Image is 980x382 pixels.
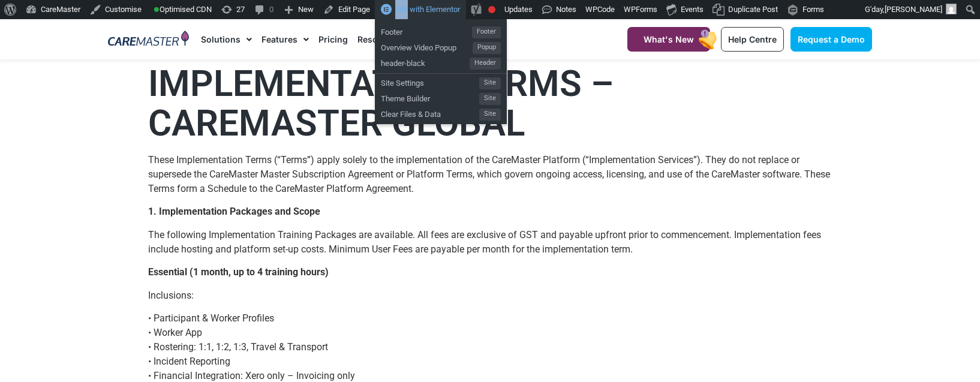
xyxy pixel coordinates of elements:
[375,23,507,38] a: FooterFooter
[488,6,495,13] div: Focus keyphrase not set
[148,153,832,196] p: These Implementation Terms (“Terms”) apply solely to the implementation of the CareMaster Platfor...
[721,27,784,52] a: Help Centre
[479,77,501,89] span: Site
[148,266,329,278] strong: Essential (1 month, up to 4 training hours)
[479,93,501,105] span: Site
[395,5,460,14] span: Edit with Elementor
[148,288,832,303] p: Inclusions:
[201,19,598,59] nav: Menu
[381,54,470,70] span: header-black
[148,228,832,257] p: The following Implementation Training Packages are available. All fees are exclusive of GST and p...
[472,26,501,38] span: Footer
[790,27,872,52] a: Request a Demo
[381,23,472,38] span: Footer
[728,34,777,44] span: Help Centre
[644,34,694,44] span: What's New
[318,19,348,59] a: Pricing
[479,109,501,121] span: Site
[381,89,479,105] span: Theme Builder
[357,19,457,59] a: Resources & Training
[375,105,507,121] a: Clear Files & DataSite
[148,206,320,217] strong: 1. Implementation Packages and Scope
[381,38,473,54] span: Overview Video Popup
[375,54,507,70] a: header-blackHeader
[148,64,832,143] h1: IMPLEMENTATION TERMS – CAREMASTER GLOBAL
[798,34,865,44] span: Request a Demo
[627,27,710,52] a: What's New
[108,31,189,49] img: CareMaster Logo
[375,89,507,105] a: Theme BuilderSite
[885,5,942,14] span: [PERSON_NAME]
[201,19,252,59] a: Solutions
[381,74,479,89] span: Site Settings
[375,74,507,89] a: Site SettingsSite
[375,38,507,54] a: Overview Video PopupPopup
[473,42,501,54] span: Popup
[261,19,309,59] a: Features
[381,105,479,121] span: Clear Files & Data
[470,58,501,70] span: Header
